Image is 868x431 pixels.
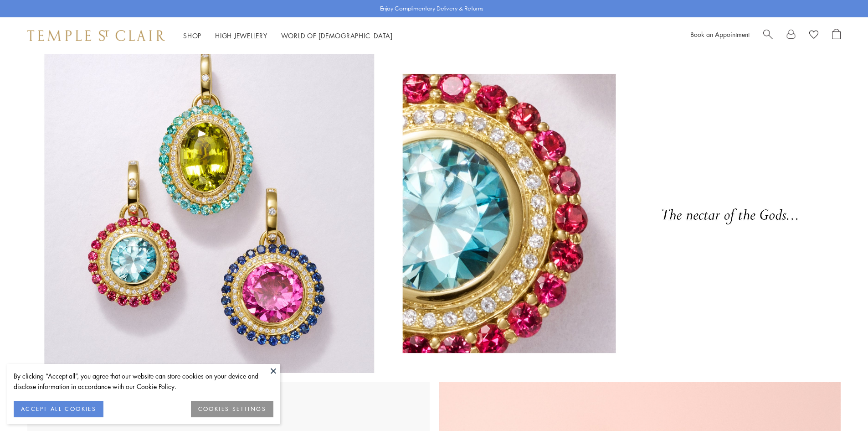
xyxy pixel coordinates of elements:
[281,31,393,40] a: World of [DEMOGRAPHIC_DATA]World of [DEMOGRAPHIC_DATA]
[27,30,165,41] img: Temple St. Clair
[191,401,273,417] button: COOKIES SETTINGS
[690,30,750,39] a: Book an Appointment
[14,401,103,417] button: ACCEPT ALL COOKIES
[183,31,201,40] a: ShopShop
[832,29,841,42] a: Open Shopping Bag
[183,30,393,42] nav: Main navigation
[14,371,273,392] div: By clicking “Accept all”, you agree that our website can store cookies on your device and disclos...
[215,31,267,40] a: High JewelleryHigh Jewellery
[809,29,818,42] a: View Wishlist
[380,4,483,13] p: Enjoy Complimentary Delivery & Returns
[763,29,773,42] a: Search
[822,388,859,422] iframe: Gorgias live chat messenger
